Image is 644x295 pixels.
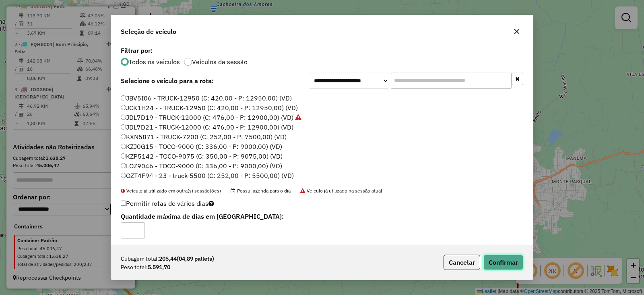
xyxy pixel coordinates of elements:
[121,196,214,211] label: Permitir rotas de vários dias
[121,77,214,85] strong: Selecione o veículo para a rota:
[121,144,126,149] input: KZJ0G15 - TOCO-9000 (C: 336,00 - P: 9000,00) (VD)
[121,93,292,103] label: JBV5I06 - TRUCK-12950 (C: 420,00 - P: 12950,00) (VD)
[300,188,382,194] span: Veículo já utilizado na sessão atual
[121,151,283,161] label: KZP5142 - TOCO-9075 (C: 350,00 - P: 9075,00) (VD)
[121,153,126,159] input: KZP5142 - TOCO-9075 (C: 350,00 - P: 9075,00) (VD)
[121,161,282,171] label: LOZ9046 - TOCO-9000 (C: 336,00 - P: 9000,00) (VD)
[121,103,298,113] label: JCK1H24 - - TRUCK-12950 (C: 420,00 - P: 12950,00) (VD)
[121,113,301,122] label: JDL7D19 - TRUCK-12000 (C: 476,00 - P: 12900,00) (VD)
[121,27,176,36] span: Seleção de veículo
[121,115,126,120] input: JDL7D19 - TRUCK-12000 (C: 476,00 - P: 12900,00) (VD)
[121,211,386,221] label: Quantidade máxima de dias em [GEOGRAPHIC_DATA]:
[192,59,248,65] label: Veículos da sessão
[121,105,126,110] input: JCK1H24 - - TRUCK-12950 (C: 420,00 - P: 12950,00) (VD)
[121,263,148,272] span: Peso total:
[121,132,287,142] label: KXN5871 - TRUCK-7200 (C: 252,00 - P: 7500,00) (VD)
[121,95,126,100] input: JBV5I06 - TRUCK-12950 (C: 420,00 - P: 12950,00) (VD)
[121,134,126,139] input: KXN5871 - TRUCK-7200 (C: 252,00 - P: 7500,00) (VD)
[483,255,523,270] button: Confirmar
[121,173,126,178] input: OZT4F94 - 23 - truck-5500 (C: 252,00 - P: 5500,00) (VD)
[177,255,214,262] span: (04,89 pallets)
[121,122,293,132] label: JDL7D21 - TRUCK-12000 (C: 476,00 - P: 12900,00) (VD)
[121,124,126,130] input: JDL7D21 - TRUCK-12000 (C: 476,00 - P: 12900,00) (VD)
[121,201,126,206] input: Permitir rotas de vários dias
[159,255,214,263] strong: 205,44
[148,263,170,272] strong: 5.591,70
[121,46,523,55] label: Filtrar por:
[121,142,282,151] label: KZJ0G15 - TOCO-9000 (C: 336,00 - P: 9000,00) (VD)
[231,188,291,194] span: Possui agenda para o dia
[295,114,301,121] i: Veículo já utilizado na sessão atual
[121,163,126,168] input: LOZ9046 - TOCO-9000 (C: 336,00 - P: 9000,00) (VD)
[208,200,214,207] i: Selecione pelo menos um veículo
[444,255,480,270] button: Cancelar
[129,59,180,65] label: Todos os veiculos
[121,171,294,180] label: OZT4F94 - 23 - truck-5500 (C: 252,00 - P: 5500,00) (VD)
[121,255,159,263] span: Cubagem total:
[121,188,221,194] span: Veículo já utilizado em outra(s) sessão(ões)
